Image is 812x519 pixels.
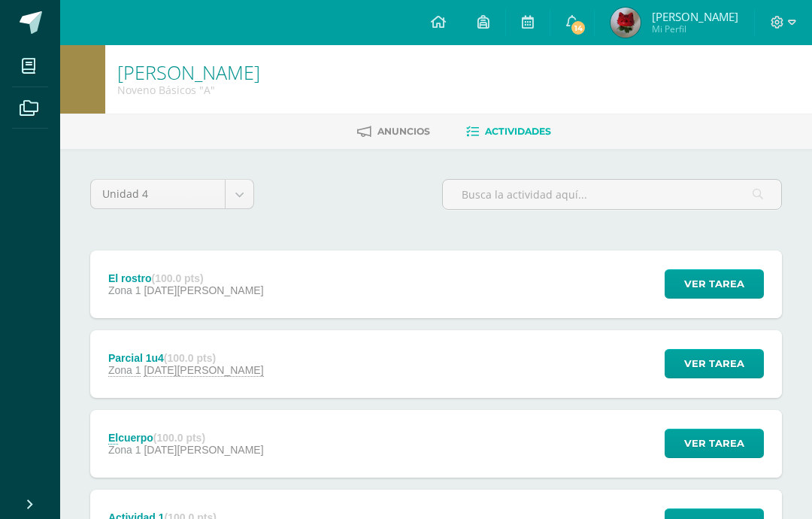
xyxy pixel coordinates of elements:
button: Ver tarea [665,429,764,458]
input: Busca la actividad aquí... [443,180,781,209]
strong: (100.0 pts) [164,352,216,364]
a: Unidad 4 [91,180,253,208]
a: Actividades [466,120,551,144]
span: [PERSON_NAME] [652,9,738,24]
span: Actividades [485,126,551,137]
strong: (100.0 pts) [151,272,203,284]
span: Ver tarea [684,350,744,378]
span: 14 [570,20,586,36]
div: El rostro [108,272,264,284]
div: Noveno Básicos 'A' [117,83,260,97]
span: Ver tarea [684,429,744,457]
img: 53bca0dbb1463a79da423530a0daa3ed.png [611,8,641,38]
span: [DATE][PERSON_NAME] [144,284,263,296]
button: Ver tarea [665,269,764,299]
span: Mi Perfil [652,23,738,35]
span: Anuncios [377,126,430,137]
a: [PERSON_NAME] [117,59,260,85]
span: Unidad 4 [102,180,214,208]
span: Ver tarea [684,270,744,298]
h1: Kaqchikel III [117,62,260,83]
a: Anuncios [357,120,430,144]
span: Zona 1 [108,444,141,456]
span: [DATE][PERSON_NAME] [144,444,263,456]
span: Zona 1 [108,284,141,296]
strong: (100.0 pts) [153,432,205,444]
div: cuerpo [108,432,264,444]
div: Parcial 1u4 [108,352,264,364]
button: Ver tarea [665,349,764,378]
